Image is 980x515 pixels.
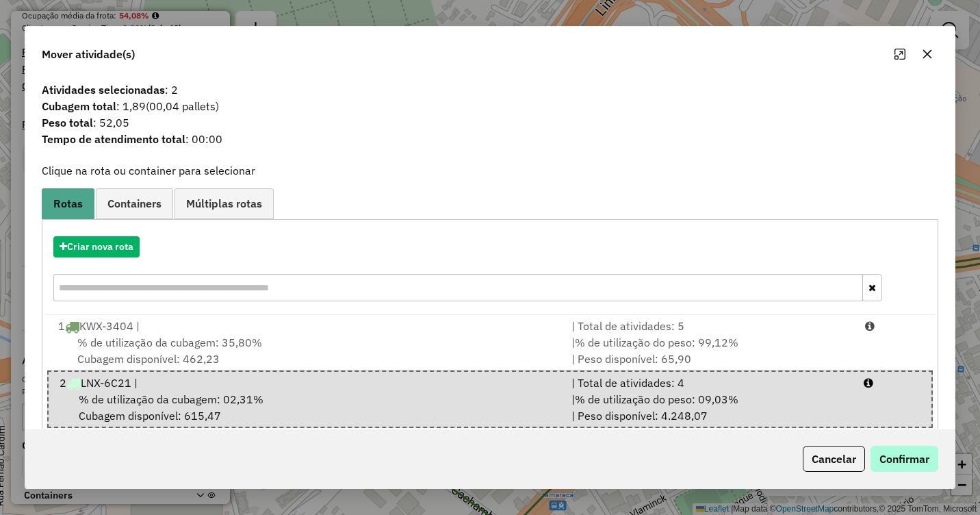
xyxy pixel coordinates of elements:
[186,198,262,209] span: Múltiplas rotas
[864,377,873,388] i: Porcentagens após mover as atividades: Cubagem: 2,61% Peso: 10,15%
[575,336,738,349] span: % de utilização do peso: 99,12%
[34,98,946,114] span: : 1,89
[42,162,255,179] label: Clique na rota ou container para selecionar
[51,375,563,391] div: 2 LNX-6C21 |
[34,81,946,98] span: : 2
[53,236,140,257] button: Criar nova rota
[42,99,116,113] strong: Cubagem total
[563,375,855,391] div: | Total de atividades: 4
[42,116,93,129] strong: Peso total
[50,334,563,367] div: Cubagem disponível: 462,23
[34,114,946,131] span: : 52,05
[107,198,162,209] span: Containers
[42,83,165,97] strong: Atividades selecionadas
[51,391,563,424] div: Cubagem disponível: 615,47
[865,321,875,331] i: Porcentagens após mover as atividades: Cubagem: 36,06% Peso: 99,82%
[575,392,738,406] span: % de utilização do peso: 09,03%
[79,392,263,406] span: % de utilização da cubagem: 02,31%
[889,43,911,65] button: Maximize
[563,318,857,334] div: | Total de atividades: 5
[563,391,855,424] div: | | Peso disponível: 4.248,07
[871,446,938,472] button: Confirmar
[146,99,219,113] span: (00,04 pallets)
[77,336,262,349] span: % de utilização da cubagem: 35,80%
[53,198,83,209] span: Rotas
[42,132,185,146] strong: Tempo de atendimento total
[803,446,865,472] button: Cancelar
[42,46,135,62] span: Mover atividade(s)
[563,334,857,367] div: | | Peso disponível: 65,90
[34,131,946,147] span: : 00:00
[50,318,563,334] div: 1 KWX-3404 |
